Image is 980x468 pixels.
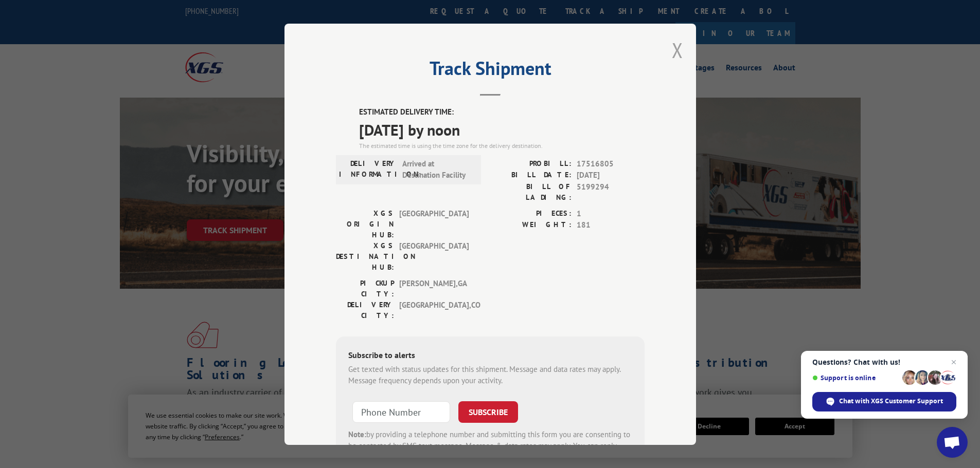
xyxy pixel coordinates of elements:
label: ESTIMATED DELIVERY TIME: [359,106,645,118]
div: Chat with XGS Customer Support [812,392,956,411]
input: Phone Number [352,401,450,422]
h2: Track Shipment [336,61,645,81]
div: The estimated time is using the time zone for the delivery destination. [359,141,645,150]
span: [DATE] [577,170,645,181]
label: PROBILL: [490,158,572,170]
span: Arrived at Destination Facility [402,158,472,181]
div: Open chat [937,427,968,458]
span: 1 [577,208,645,219]
label: XGS DESTINATION HUB: [336,240,394,272]
label: BILL OF LADING: [490,181,572,202]
span: [GEOGRAPHIC_DATA] , CO [399,299,469,321]
label: DELIVERY INFORMATION: [339,158,397,181]
label: PICKUP CITY: [336,277,394,299]
span: 5199294 [577,181,645,202]
div: Subscribe to alerts [348,348,632,363]
button: Close modal [672,36,683,64]
span: [GEOGRAPHIC_DATA] [399,240,469,272]
div: Get texted with status updates for this shipment. Message and data rates may apply. Message frequ... [348,363,632,386]
span: Support is online [812,374,899,382]
span: [DATE] by noon [359,118,645,141]
span: [PERSON_NAME] , GA [399,277,469,299]
label: XGS ORIGIN HUB: [336,208,394,240]
span: Questions? Chat with us! [812,358,956,366]
label: BILL DATE: [490,170,572,181]
button: SUBSCRIBE [458,401,518,422]
span: 181 [577,219,645,231]
div: by providing a telephone number and submitting this form you are consenting to be contacted by SM... [348,428,632,463]
strong: Note: [348,429,366,439]
span: 17516805 [577,158,645,170]
label: DELIVERY CITY: [336,299,394,321]
span: Chat with XGS Customer Support [839,397,943,406]
span: Close chat [948,356,960,368]
label: WEIGHT: [490,219,572,231]
label: PIECES: [490,208,572,219]
span: [GEOGRAPHIC_DATA] [399,208,469,240]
